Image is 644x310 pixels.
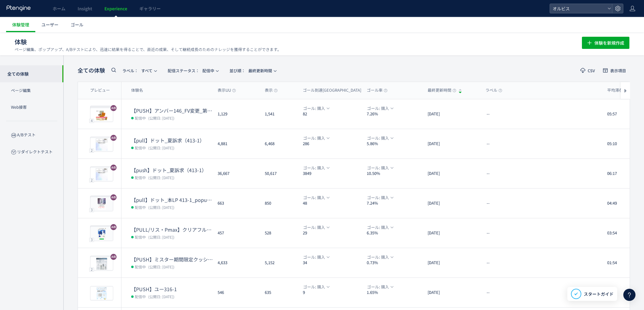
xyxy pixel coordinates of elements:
[135,115,146,121] span: 配信中
[260,248,298,278] div: 5,152
[148,205,174,210] span: (公開日: [DATE])
[367,105,389,112] span: ゴール: 購入
[260,159,298,188] div: 50,617
[487,141,490,147] span: --
[299,224,333,231] button: ゴール: 購入
[148,234,174,240] span: (公開日: [DATE])
[423,218,481,248] div: [DATE]
[363,105,397,112] button: ゴール: 購入
[423,99,481,129] div: [DATE]
[367,141,423,147] dt: 5.86%
[487,171,490,176] span: --
[367,171,423,176] dt: 10.50%
[303,290,362,295] dt: 9
[168,68,199,73] span: 配信ステータス​：
[260,129,298,158] div: 6,468
[148,294,174,299] span: (公開日: [DATE])
[89,118,94,123] div: 4
[131,196,213,203] dt: 【pull】ドット_本LP 413-1_popup（リンクル）
[218,87,236,93] span: 表示UU
[303,224,325,231] span: ゴール: 購入
[487,111,490,117] span: --
[303,135,325,141] span: ゴール: 購入
[53,5,65,12] span: ホーム
[428,87,456,93] span: 最終更新時間
[135,174,146,180] span: 配信中
[90,257,113,271] img: cc75abd3d48aa8f808243533ff0941a81755750401524.jpeg
[303,111,362,117] dt: 82
[135,293,146,299] span: 配信中
[213,189,260,218] div: 663
[213,129,260,158] div: 4,881
[15,47,281,52] p: ページ編集、ポップアップ、A/Bテストにより、迅速に結果を得ることで、直近の成果、そして継続成長のためのナレッジを獲得することができます。
[423,159,481,188] div: [DATE]
[367,254,389,261] span: ゴール: 購入
[367,284,389,290] span: ゴール: 購入
[148,145,174,150] span: (公開日: [DATE])
[487,290,490,295] span: --
[92,228,112,240] img: 7e74b32ea53d229c71de0e2edfefa64b1755773154484.png
[90,167,113,181] img: 78bf97f79df73d157701016bb907b9e11755651173111.jpeg
[265,87,278,93] span: 表示
[303,254,325,261] span: ゴール: 購入
[148,115,174,121] span: (公開日: [DATE])
[303,194,325,201] span: ゴール: 購入
[104,5,127,12] span: Experience
[299,105,333,112] button: ゴール: 購入
[303,171,362,176] dt: 3849
[423,248,481,278] div: [DATE]
[303,105,325,112] span: ゴール: 購入
[303,200,362,206] dt: 48
[90,138,113,152] img: 78bf97f79df73d157701016bb907b9e11755650997413.jpeg
[89,208,94,212] div: 3
[367,165,389,171] span: ゴール: 購入
[213,248,260,278] div: 4,633
[485,87,502,93] span: ラベル
[551,4,605,13] span: オルビス
[367,87,387,93] span: ゴール率
[363,224,397,231] button: ゴール: 購入
[135,145,146,151] span: 配信中
[299,254,333,261] button: ゴール: 購入
[367,224,389,231] span: ゴール: 購入
[89,148,94,152] div: 2
[582,37,629,49] button: 体験を新規作成
[71,22,83,28] span: ゴール
[260,218,298,248] div: 528
[367,230,423,236] dt: 6.35%
[487,230,490,236] span: --
[367,135,389,141] span: ゴール: 購入
[226,66,280,75] button: 並び順：最終更新時間
[260,278,298,307] div: 635
[89,237,94,242] div: 3
[367,290,423,295] dt: 1.65%
[131,256,213,263] dt: 【PUSH】ミスター期間限定クッションLP
[303,260,362,266] dt: 34
[299,194,333,201] button: ゴール: 購入
[118,66,160,75] button: ラベル：すべて
[599,66,630,75] button: 表示項目
[487,260,490,266] span: --
[260,189,298,218] div: 850
[78,5,92,12] span: Insight
[363,165,397,171] button: ゴール: 購入
[131,167,213,174] dt: 【push】ドット_夏訴求（413-1）
[367,194,389,201] span: ゴール: 購入
[229,66,272,76] span: 最終更新時間
[135,234,146,240] span: 配信中
[78,66,105,74] span: 全ての体験
[367,260,423,266] dt: 0.73%
[213,99,260,129] div: 1,129
[423,129,481,158] div: [DATE]
[423,189,481,218] div: [DATE]
[131,107,213,114] dt: 【PUSH】アンバー146_FV変更_第二弾&CVブロック
[576,66,599,75] button: CSV
[92,198,112,210] img: 671d6c1b46a38a0ebf56f8930ff52f371755756399650.png
[41,22,58,28] span: ユーザー
[303,165,325,171] span: ゴール: 購入
[90,108,113,122] img: 1132b7a5d0bb1f7892e0f96aaedbfb2c1756040007847.jpeg
[367,200,423,206] dt: 7.24%
[229,68,245,73] span: 並び順：
[148,264,174,269] span: (公開日: [DATE])
[122,66,152,76] span: すべて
